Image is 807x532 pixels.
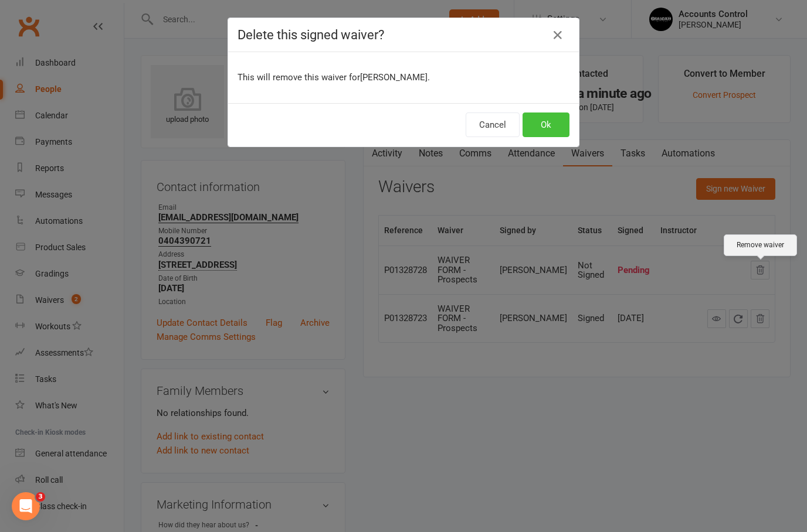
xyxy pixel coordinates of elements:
span: 3 [36,492,45,502]
button: Ok [523,112,569,137]
iframe: Intercom live chat [12,492,40,520]
h4: Delete this signed waiver? [238,28,569,42]
button: Cancel [466,112,520,137]
p: This will remove this waiver for [PERSON_NAME] . [238,70,569,84]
